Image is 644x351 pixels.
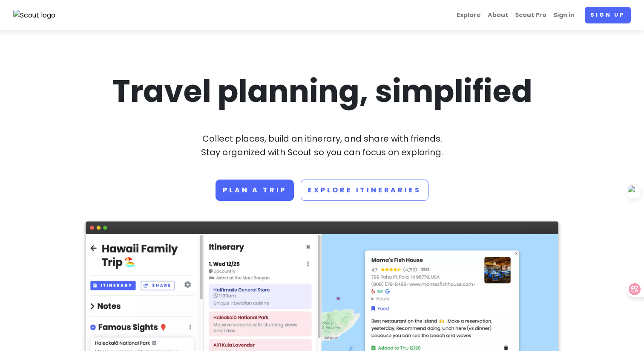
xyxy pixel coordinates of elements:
a: Sign in [550,7,578,23]
img: Scout logo [13,10,56,21]
a: Explore [453,7,484,23]
a: Scout Pro [512,7,550,23]
h1: Travel planning, simplified [86,71,558,111]
a: Plan a trip [216,180,294,201]
a: Explore Itineraries [301,180,428,201]
a: About [484,7,512,23]
a: Sign up [585,7,631,23]
p: Collect places, build an itinerary, and share with friends. Stay organized with Scout so you can ... [86,132,558,159]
